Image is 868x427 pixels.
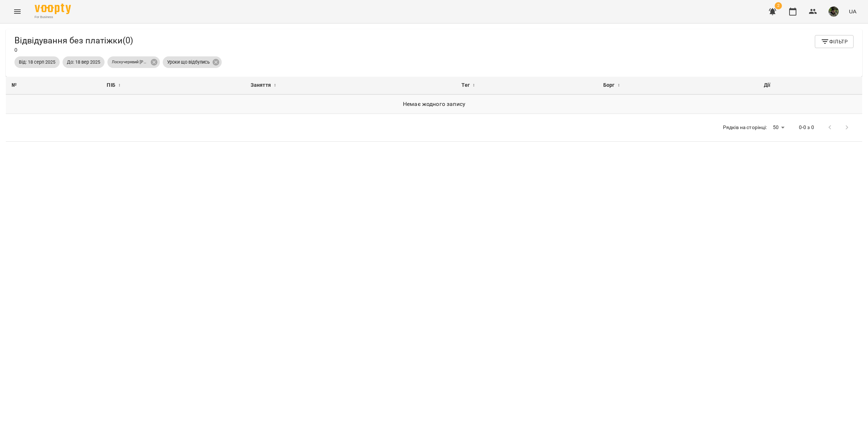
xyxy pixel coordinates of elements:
[14,35,133,54] div: 0
[603,81,615,90] span: Борг
[35,15,71,20] span: For Business
[821,37,848,46] span: Фільтр
[9,3,26,20] button: Menu
[12,81,95,90] div: №
[107,81,115,90] span: ПІБ
[723,124,767,131] p: Рядків на сторінці:
[461,81,469,90] span: Тег
[14,59,60,65] span: Від: 18 серп 2025
[846,5,859,18] button: UA
[618,81,620,90] span: ↕
[815,35,854,48] button: Фільтр
[163,56,222,68] div: Уроки що відбулись
[829,7,839,17] img: 7ed2fb31642a3e521e5c89097bfbe560.jpg
[764,81,856,90] div: Дії
[112,59,148,65] p: Лоскучерявий [PERSON_NAME]
[14,35,133,46] h5: Відвідування без платіжки ( 0 )
[770,122,787,133] div: 50
[274,81,276,90] span: ↕
[849,8,856,15] span: UA
[63,59,105,65] span: До: 18 вер 2025
[799,124,814,131] p: 0-0 з 0
[12,99,856,109] h6: Немає жодного запису
[473,81,475,90] span: ↕
[35,4,71,14] img: Voopty Logo
[775,2,782,9] span: 2
[107,56,160,68] div: Лоскучерявий [PERSON_NAME]
[163,59,214,65] span: Уроки що відбулись
[118,81,120,90] span: ↕
[251,81,271,90] span: Заняття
